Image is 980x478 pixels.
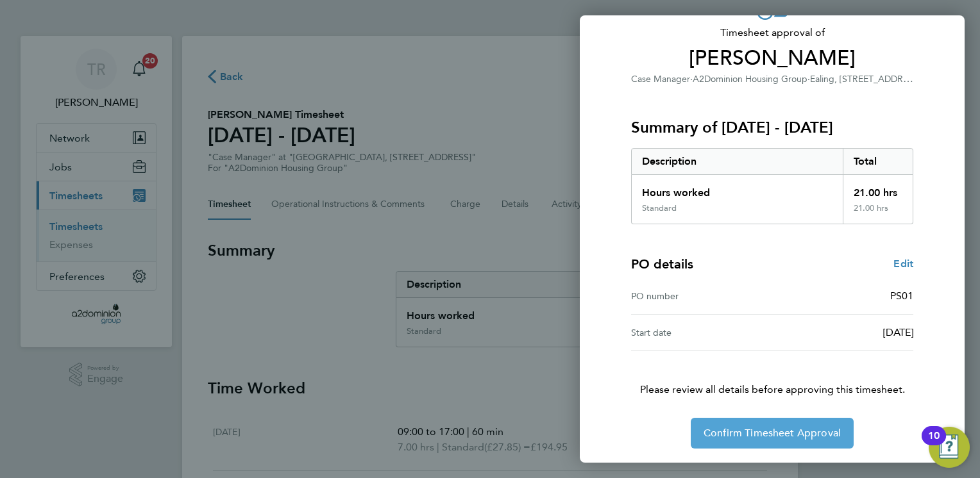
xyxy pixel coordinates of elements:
a: Edit [893,256,913,272]
div: Standard [642,203,677,213]
button: Confirm Timesheet Approval [691,418,854,449]
h4: PO details [631,255,693,273]
div: Summary of 04 - 10 Aug 2025 [631,148,913,224]
div: [DATE] [772,325,913,340]
span: Confirm Timesheet Approval [704,427,841,440]
div: Start date [631,325,772,340]
div: PO number [631,288,772,304]
div: Description [632,149,843,174]
div: 21.00 hrs [843,203,913,224]
span: Case Manager [631,74,690,85]
button: Open Resource Center, 10 new notifications [929,427,970,468]
div: Total [843,149,913,174]
p: Please review all details before approving this timesheet. [616,351,929,397]
span: Edit [893,258,913,270]
span: A2Dominion Housing Group [693,74,807,85]
h3: Summary of [DATE] - [DATE] [631,117,913,138]
div: 21.00 hrs [843,175,913,203]
span: [PERSON_NAME] [631,45,913,71]
span: · [690,74,693,85]
span: Ealing, [STREET_ADDRESS] [810,72,921,85]
span: Timesheet approval of [631,25,913,40]
span: · [807,74,810,85]
span: PS01 [890,290,913,302]
div: 10 [928,436,940,452]
div: Hours worked [632,175,843,203]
